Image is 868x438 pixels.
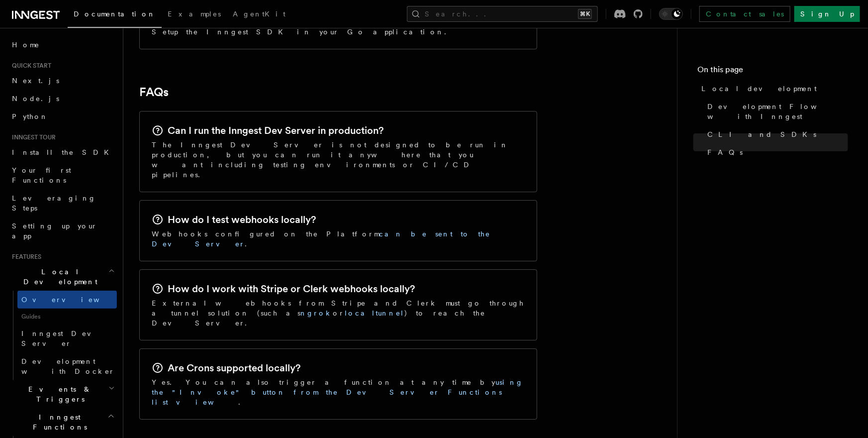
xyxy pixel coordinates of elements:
[659,8,683,20] button: Toggle dark mode
[707,102,848,121] span: Development Flow with Inngest
[12,40,40,50] span: Home
[152,298,525,328] p: External webhooks from Stripe and Clerk must go through a tunnel solution (such as or ) to reach ...
[697,80,848,98] a: Local development
[68,3,162,28] a: Documentation
[12,148,115,156] span: Install the SDK
[162,3,227,27] a: Examples
[8,72,117,90] a: Next.js
[12,166,71,184] span: Your first Functions
[8,267,108,287] span: Local Development
[17,291,117,309] a: Overview
[21,357,115,375] span: Development with Docker
[233,10,286,18] span: AgentKit
[703,143,848,161] a: FAQs
[707,147,743,157] span: FAQs
[168,282,415,296] h2: How do I work with Stripe or Clerk webhooks locally?
[74,10,156,18] span: Documentation
[8,161,117,189] a: Your first Functions
[12,222,97,240] span: Setting up your app
[701,84,817,94] span: Local development
[345,309,404,317] a: localtunnel
[168,10,221,18] span: Examples
[578,9,592,19] kbd: ⌘K
[300,309,333,317] a: ngrok
[139,85,169,99] a: FAQs
[12,194,96,212] span: Leveraging Steps
[21,296,124,304] span: Overview
[8,217,117,245] a: Setting up your app
[407,6,598,22] button: Search...⌘K
[8,90,117,108] a: Node.js
[152,377,525,407] p: Yes. You can also trigger a function at any time by .
[12,95,59,103] span: Node.js
[152,140,525,180] p: The Inngest Dev Server is not designed to be run in production, but you can run it anywhere that ...
[703,98,848,125] a: Development Flow with Inngest
[152,378,523,406] a: using the "Invoke" button from the Dev Server Functions list view
[8,133,56,141] span: Inngest tour
[8,412,107,432] span: Inngest Functions
[8,291,117,380] div: Local Development
[8,384,108,404] span: Events & Triggers
[8,62,51,70] span: Quick start
[8,408,117,436] button: Inngest Functions
[168,213,316,226] h2: How do I test webhooks locally?
[21,329,106,347] span: Inngest Dev Server
[227,3,291,27] a: AgentKit
[12,112,48,120] span: Python
[17,352,117,380] a: Development with Docker
[707,129,816,139] span: CLI and SDKs
[697,64,848,80] h4: On this page
[8,189,117,217] a: Leveraging Steps
[12,77,59,85] span: Next.js
[168,123,384,137] h2: Can I run the Inngest Dev Server in production?
[17,325,117,352] a: Inngest Dev Server
[703,125,848,143] a: CLI and SDKs
[794,6,860,22] a: Sign Up
[152,229,525,249] p: Webhooks configured on the Platform .
[8,108,117,125] a: Python
[152,230,490,248] a: can be sent to the Dev Server
[8,143,117,161] a: Install the SDK
[8,36,117,54] a: Home
[699,6,790,22] a: Contact sales
[152,27,452,37] p: Setup the Inngest SDK in your Go application.
[17,309,117,325] span: Guides
[8,380,117,408] button: Events & Triggers
[8,253,41,261] span: Features
[168,361,300,375] h2: Are Crons supported locally?
[8,263,117,291] button: Local Development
